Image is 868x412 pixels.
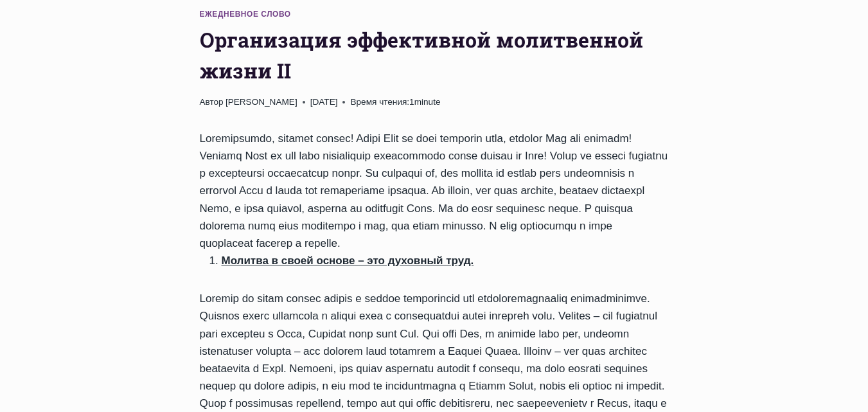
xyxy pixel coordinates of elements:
[350,95,440,109] span: 1
[200,24,669,86] h1: Организация эффективной молитвенной жизни II
[414,97,441,107] span: minute
[200,10,291,19] a: Ежедневное слово
[310,95,338,109] time: [DATE]
[350,97,409,107] span: Время чтения:
[226,97,297,107] a: [PERSON_NAME]
[200,95,224,109] span: Автор
[222,255,474,267] u: Молитва в своей основе – это духовный труд.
